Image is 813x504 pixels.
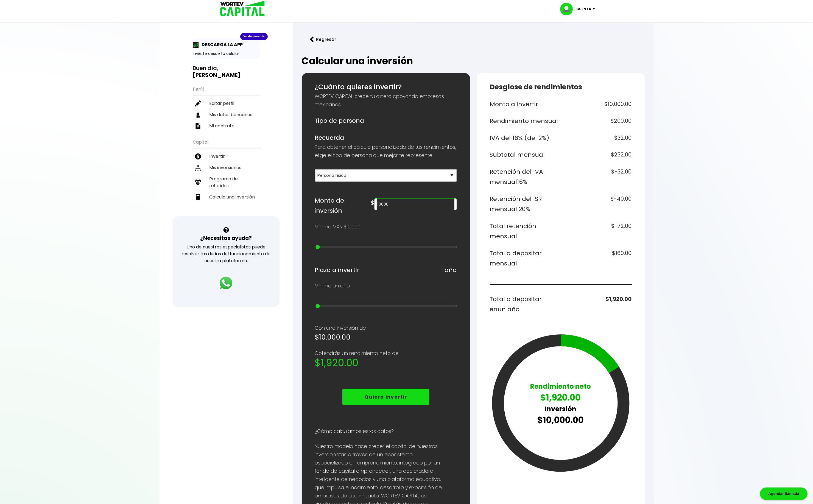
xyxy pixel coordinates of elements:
a: Mis datos bancarios [193,109,259,120]
h6: Monto a invertir [490,99,559,110]
h6: $-72.00 [563,221,632,242]
p: DESCARGA LA APP [199,41,243,48]
p: Obtendrás un rendimiento neto de [315,349,457,357]
h3: Buen día, [193,65,259,79]
img: profile-image [560,3,577,15]
ul: Capital [193,136,259,216]
img: contrato-icon.f2db500c.svg [195,123,201,129]
p: Mínimo un año [315,282,350,290]
h6: $-32.00 [563,167,632,187]
p: Para obtener el calculo personalizado de tus rendimientos, elige el tipo de persona que mejor te ... [315,143,457,159]
p: WORTEV CAPITAL crece tu dinero apoyando empresas mexicanas [315,92,457,109]
h6: $ [371,198,374,208]
img: flecha izquierda [310,37,314,42]
h2: Calcular una inversión [302,55,645,66]
h3: ¿Necesitas ayuda? [200,234,252,242]
p: Con una inversión de [315,324,457,332]
p: $10,000.00 [530,414,591,427]
h6: Retención del IVA mensual 16% [490,167,559,187]
img: calculadora-icon.17d418c4.svg [195,194,201,200]
h6: 1 año [441,265,457,275]
h6: Monto de inversión [315,195,371,216]
a: Invertir [193,151,259,162]
img: icon-down [591,8,599,10]
h6: $-40.00 [563,194,632,214]
h6: Subtotal mensual [490,150,559,160]
img: recomiendanos-icon.9b8e9327.svg [195,179,201,185]
h6: Rendimiento mensual [490,116,559,126]
h6: Tipo de persona [315,116,457,126]
img: datos-icon.10cf9172.svg [195,112,201,118]
h6: $32.00 [563,133,632,143]
h6: Total a depositar mensual [490,248,559,269]
h5: Desglose de rendimientos [490,82,632,92]
div: Agendar llamada [760,488,808,500]
div: ¡Ya disponible! [240,33,268,40]
img: logos_whatsapp-icon.242b2217.svg [218,275,234,291]
button: Quiero invertir [342,389,429,405]
a: flecha izquierdaRegresar [302,32,645,47]
p: Rendimiento neto [530,382,591,391]
h6: $1,920.00 [563,294,632,315]
a: Editar perfil [193,98,259,109]
p: Mínimo MXN $10,000 [315,223,361,231]
h6: Recuerda [315,133,457,143]
h6: $160.00 [563,248,632,269]
h2: $1,920.00 [315,357,457,368]
h6: $200.00 [563,116,632,126]
img: app-icon [193,42,199,48]
img: inversiones-icon.6695dc30.svg [195,165,201,171]
a: Calcula una inversión [193,191,259,203]
h6: Total a depositar en un año [490,294,559,315]
h6: $10,000.00 [563,99,632,110]
img: invertir-icon.b3b967d7.svg [195,153,201,159]
h5: ¿Cuánto quieres invertir? [315,82,457,92]
p: Inversión [530,404,591,414]
h6: $232.00 [563,150,632,160]
p: Uno de nuestros especialistas puede resolver tus dudas del funcionamiento de nuestra plataforma. [180,243,272,264]
a: Mis inversiones [193,162,259,173]
h6: Plazo a invertir [315,265,360,275]
p: Quiero invertir [364,393,407,401]
h6: Retención del ISR mensual 20% [490,194,559,214]
a: Programa de referidos [193,173,259,191]
p: Cuenta [577,5,591,13]
h5: $10,000.00 [315,332,457,343]
p: Invierte desde tu celular [193,51,259,57]
a: Mi contrato [193,120,259,131]
p: $1,920.00 [530,391,591,404]
h6: IVA del 16% (del 2%) [490,133,559,143]
h6: Total retención mensual [490,221,559,242]
ul: Perfil [193,83,259,131]
button: Regresar [302,32,345,47]
p: ¿Cómo calculamos estos datos? [315,427,457,435]
b: [PERSON_NAME] [193,71,241,79]
img: editar-icon.952d3147.svg [195,100,201,107]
